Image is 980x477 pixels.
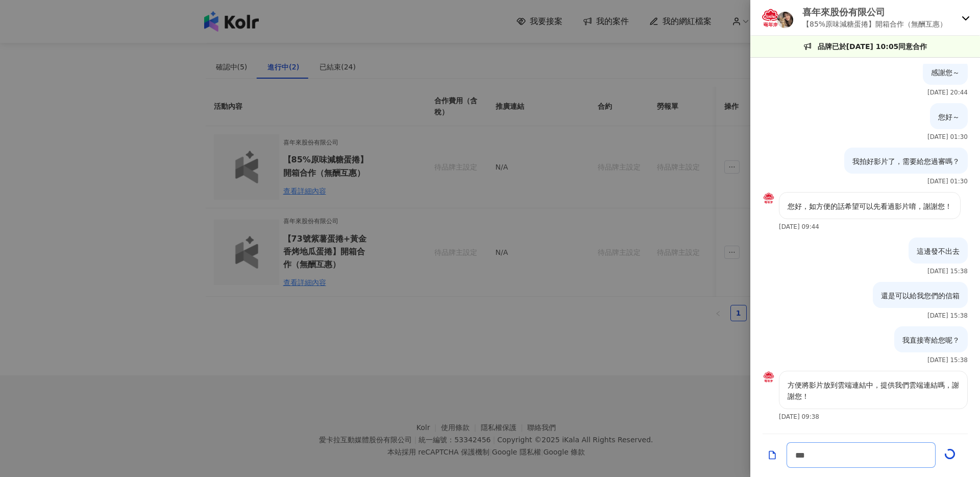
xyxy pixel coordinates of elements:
[945,449,955,461] button: Send
[902,335,960,346] p: 我直接寄給您呢？
[852,156,960,167] p: 我拍好影片了，需要給您過審嗎？
[767,446,777,464] button: Add a file
[927,312,968,319] p: [DATE] 15:38
[763,371,775,383] img: KOL Avatar
[931,67,960,78] p: 感謝您～
[788,201,952,212] p: 您好，如方便的話希望可以先看過影片唷，謝謝您！
[761,8,781,28] img: KOL Avatar
[763,192,775,204] img: KOL Avatar
[802,6,947,18] p: 喜年來股份有限公司
[818,41,927,52] p: 品牌已於[DATE] 10:05同意合作
[788,379,959,402] p: 方便將影片放到雲端連結中，提供我們雲端連結嗎，謝謝您！
[881,290,960,301] p: 還是可以給我您們的信箱
[917,246,960,257] p: 這邊發不出去
[927,133,968,140] p: [DATE] 01:30
[802,18,947,30] p: 【85%原味減糖蛋捲】開箱合作（無酬互惠）
[927,356,968,364] p: [DATE] 15:38
[927,89,968,96] p: [DATE] 20:44
[927,178,968,185] p: [DATE] 01:30
[779,223,819,230] p: [DATE] 09:44
[779,413,819,420] p: [DATE] 09:38
[938,111,960,123] p: 您好～
[777,12,793,28] img: KOL Avatar
[927,268,968,275] p: [DATE] 15:38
